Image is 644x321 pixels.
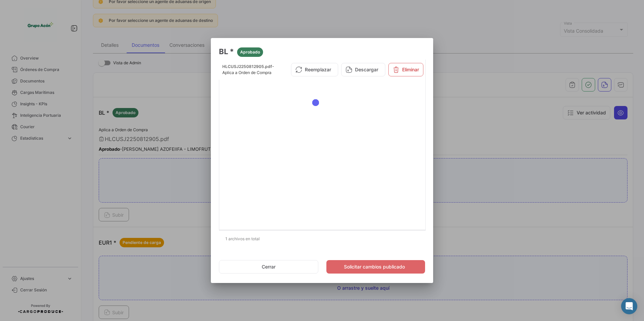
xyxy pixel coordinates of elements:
[388,63,423,76] button: Eliminar
[621,298,637,314] div: Abrir Intercom Messenger
[219,260,318,274] button: Cerrar
[341,63,385,76] button: Descargar
[222,64,272,69] span: HLCUSJ2250812905.pdf
[219,230,425,247] div: 1 archivos en total
[291,63,338,76] button: Reemplazar
[326,260,425,274] button: Solicitar cambios publicado
[240,49,260,55] span: Aprobado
